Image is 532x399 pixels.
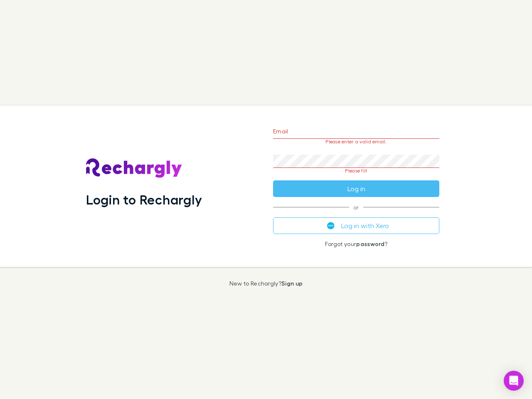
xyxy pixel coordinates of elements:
p: Forgot your ? [273,241,439,247]
h1: Login to Rechargly [86,192,202,207]
img: Xero's logo [327,222,335,229]
button: Log in with Xero [273,217,439,234]
p: Please fill [273,168,439,174]
p: Please enter a valid email. [273,139,439,145]
a: Sign up [281,280,303,287]
a: password [356,240,384,247]
img: Rechargly's Logo [86,158,182,178]
p: New to Rechargly? [229,280,303,287]
span: or [273,207,439,207]
button: Log in [273,180,439,197]
div: Open Intercom Messenger [504,371,524,391]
